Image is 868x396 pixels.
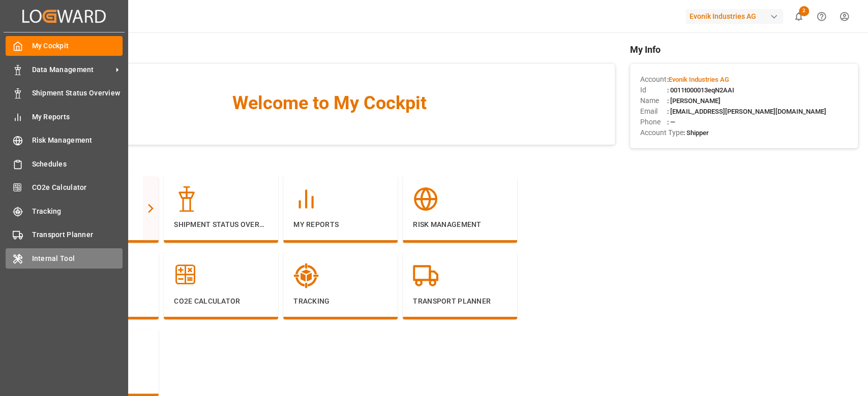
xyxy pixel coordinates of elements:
span: Schedules [32,159,123,170]
span: Risk Management [32,135,123,146]
button: Evonik Industries AG [685,7,787,26]
button: show 2 new notifications [787,5,810,28]
a: My Reports [6,107,123,126]
button: Help Center [810,5,833,28]
p: Transport Planner [413,296,507,307]
span: Id [640,85,667,95]
span: : [PERSON_NAME] [667,97,721,105]
span: Tracking [32,206,123,217]
span: Account [640,74,667,85]
span: : 0011t000013eqN2AAI [667,86,734,94]
p: Risk Management [413,219,507,230]
span: Data Management [32,64,112,75]
span: Internal Tool [32,253,123,264]
span: : — [667,118,675,126]
span: Welcome to My Cockpit [65,89,594,117]
a: Tracking [6,201,123,221]
span: Phone [640,117,667,127]
span: My Info [630,43,858,56]
p: Tracking [293,296,387,307]
span: Shipment Status Overview [32,88,123,98]
span: Email [640,106,667,117]
a: My Cockpit [6,36,123,56]
p: Shipment Status Overview [174,219,268,230]
span: CO2e Calculator [32,182,123,193]
a: Internal Tool [6,248,123,268]
span: : [667,76,729,83]
p: My Reports [293,219,387,230]
p: CO2e Calculator [174,296,268,307]
span: 2 [799,6,809,16]
span: My Cockpit [32,41,123,51]
a: Risk Management [6,130,123,150]
span: Navigation [44,155,614,169]
span: Transport Planner [32,229,123,240]
span: : [EMAIL_ADDRESS][PERSON_NAME][DOMAIN_NAME] [667,108,826,115]
span: My Reports [32,112,123,122]
span: Evonik Industries AG [669,76,729,83]
span: Name [640,95,667,106]
div: Evonik Industries AG [685,9,783,24]
a: Transport Planner [6,225,123,245]
a: CO2e Calculator [6,178,123,197]
a: Shipment Status Overview [6,83,123,103]
span: Account Type [640,127,683,138]
a: Schedules [6,154,123,174]
span: : Shipper [683,129,709,137]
